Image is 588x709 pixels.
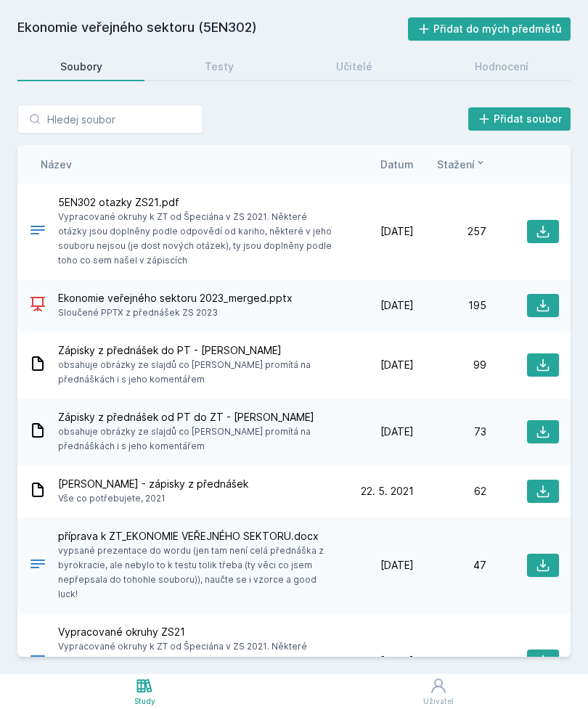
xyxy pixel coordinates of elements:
span: vypsané prezentace do wordu (jen tam není celá přednáška z byrokracie, ale nebylo to k testu toli... [58,544,335,602]
h2: Ekonomie veřejného sektoru (5EN302) [17,17,408,41]
button: Přidat soubor [468,107,571,131]
span: [DATE] [380,654,414,668]
span: [DATE] [380,558,414,573]
div: Study [134,696,155,707]
div: 31 [414,654,486,668]
span: Vše co potřebujete, 2021 [58,491,248,506]
div: 62 [414,484,486,499]
span: [PERSON_NAME] - zápisky z přednášek [58,477,248,491]
div: Soubory [60,60,102,74]
button: Datum [380,157,414,172]
div: Učitelé [336,60,372,74]
span: Ekonomie veřejného sektoru 2023_merged.pptx [58,291,293,306]
div: 257 [414,224,486,239]
div: 195 [414,298,486,313]
span: Stažení [437,157,475,172]
div: 47 [414,558,486,573]
div: 73 [414,425,486,439]
div: Hodnocení [475,60,528,74]
span: obsahuje obrázky ze slajdů co [PERSON_NAME] promítá na přednáškách i s jeho komentářem [58,425,335,454]
span: příprava k ZT_EKONOMIE VEŘEJNÉHO SEKTORU.docx [58,529,335,544]
span: Vypracované okruhy k ZT od Špeciána v ZS 2021. Některé otázky jsou doplněny podle odpovědí od kar... [58,639,335,697]
div: DOCX [29,555,46,576]
div: 99 [414,358,486,372]
button: Stažení [437,157,486,172]
span: [DATE] [380,298,414,313]
span: [DATE] [380,224,414,239]
span: 22. 5. 2021 [361,484,414,499]
button: Název [41,157,72,172]
span: Sloučené PPTX z přednášek ZS 2023 [58,306,293,320]
span: Vypracované okruhy k ZT od Špeciána v ZS 2021. Některé otázky jsou doplněny podle odpovědí od kar... [58,210,335,268]
button: Přidat do mých předmětů [408,17,571,41]
a: Testy [162,52,276,81]
a: Soubory [17,52,144,81]
span: [DATE] [380,425,414,439]
a: Učitelé [293,52,415,81]
div: PDF [29,221,46,242]
span: Zápisky z přednášek od PT do ZT - [PERSON_NAME] [58,410,335,425]
div: Uživatel [423,696,454,707]
div: Testy [205,60,234,74]
span: 5EN302 otazky ZS21.pdf [58,195,335,210]
a: Hodnocení [432,52,571,81]
input: Hledej soubor [17,104,203,134]
span: obsahuje obrázky ze slajdů co [PERSON_NAME] promítá na přednáškách i s jeho komentářem [58,358,335,387]
span: Vypracované okruhy ZS21 [58,625,335,639]
span: Zápisky z přednášek do PT - [PERSON_NAME] [58,343,335,358]
div: .PDF [29,651,46,672]
div: PPTX [29,295,46,316]
span: [DATE] [380,358,414,372]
